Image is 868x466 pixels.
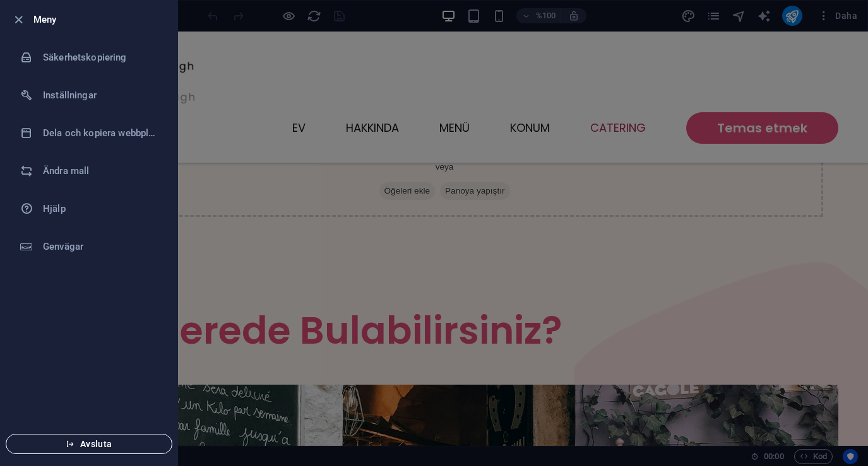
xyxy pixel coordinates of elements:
[33,12,167,27] h6: Meny
[16,439,162,449] span: Avsluta
[43,239,160,254] h6: Genvägar
[43,88,160,103] h6: Inställningar
[43,201,160,216] h6: Hjälp
[43,125,160,141] h6: Dela och kopiera webbplats
[43,50,160,65] h6: Säkerhetskopiering
[6,434,172,454] button: Avsluta
[395,154,454,164] font: Panoya yapıştır
[334,154,380,164] font: Öğeleri ekle
[1,190,177,228] a: Hjälp
[43,163,160,178] h6: Ändra mall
